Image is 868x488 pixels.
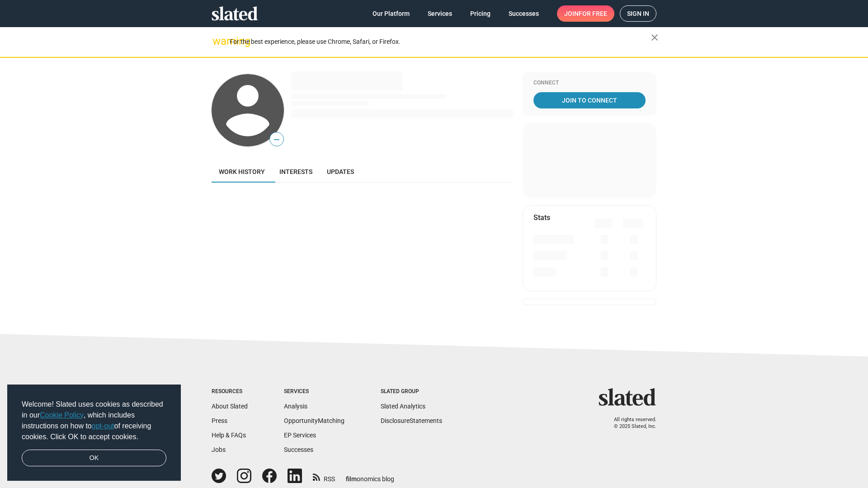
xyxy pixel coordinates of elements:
[470,5,491,22] span: Pricing
[284,446,313,453] a: Successes
[381,388,442,395] div: Slated Group
[557,5,614,22] a: Joinfor free
[212,432,246,439] a: Help & FAQs
[365,5,417,22] a: Our Platform
[22,450,166,467] a: dismiss cookie message
[346,468,394,483] a: filmonomics blog
[212,403,248,410] a: About Slated
[272,161,320,183] a: Interests
[284,417,344,424] a: OpportunityMatching
[381,403,425,410] a: Slated Analytics
[212,446,226,453] a: Jobs
[463,5,498,22] a: Pricing
[313,469,335,483] a: RSS
[373,5,410,22] span: Our Platform
[327,168,354,175] span: Updates
[212,36,223,47] mat-icon: warning
[509,5,539,22] span: Successes
[620,5,656,22] a: Sign in
[92,422,114,430] a: opt-out
[346,475,357,483] span: film
[533,92,646,108] a: Join To Connect
[501,5,546,22] a: Successes
[212,417,227,424] a: Press
[533,213,550,222] mat-card-title: Stats
[270,134,283,145] span: —
[564,5,607,22] span: Join
[284,403,307,410] a: Analysis
[579,5,607,22] span: for free
[381,417,442,424] a: DisclosureStatements
[279,168,312,175] span: Interests
[649,32,660,43] mat-icon: close
[420,5,459,22] a: Services
[284,388,344,395] div: Services
[533,80,646,87] div: Connect
[212,388,248,395] div: Resources
[230,36,651,48] div: For the best experience, please use Chrome, Safari, or Firefox.
[627,6,649,21] span: Sign in
[7,385,181,481] div: cookieconsent
[428,5,452,22] span: Services
[604,417,656,430] p: All rights reserved. © 2025 Slated, Inc.
[40,411,84,419] a: Cookie Policy
[320,161,361,183] a: Updates
[284,432,316,439] a: EP Services
[535,92,644,108] span: Join To Connect
[22,399,166,442] span: Welcome! Slated uses cookies as described in our , which includes instructions on how to of recei...
[219,168,265,175] span: Work history
[212,161,272,183] a: Work history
